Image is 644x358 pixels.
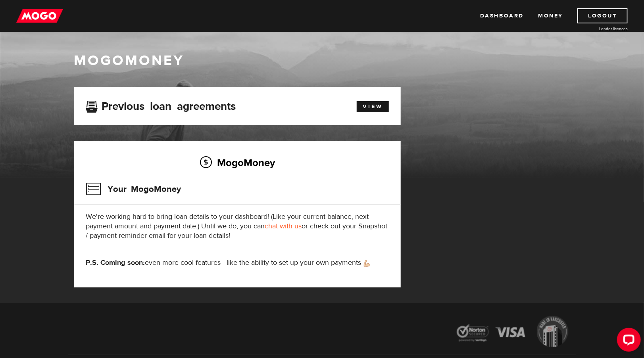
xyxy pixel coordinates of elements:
a: chat with us [265,222,302,231]
iframe: LiveChat chat widget [611,325,644,358]
h3: Previous loan agreements [86,100,236,110]
a: Lender licences [568,26,628,32]
img: legal-icons-92a2ffecb4d32d839781d1b4e4802d7b.png [449,310,576,355]
a: View [357,101,389,112]
a: Logout [577,8,628,23]
p: We're working hard to bring loan details to your dashboard! (Like your current balance, next paym... [86,212,389,241]
a: Dashboard [480,8,524,23]
p: even more cool features—like the ability to set up your own payments [86,258,389,268]
h2: MogoMoney [86,154,389,171]
img: strong arm emoji [364,260,370,267]
img: mogo_logo-11ee424be714fa7cbb0f0f49df9e16ec.png [16,8,63,23]
strong: P.S. Coming soon: [86,258,145,267]
h1: MogoMoney [74,52,570,69]
a: Money [538,8,563,23]
h3: Your MogoMoney [86,179,181,199]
